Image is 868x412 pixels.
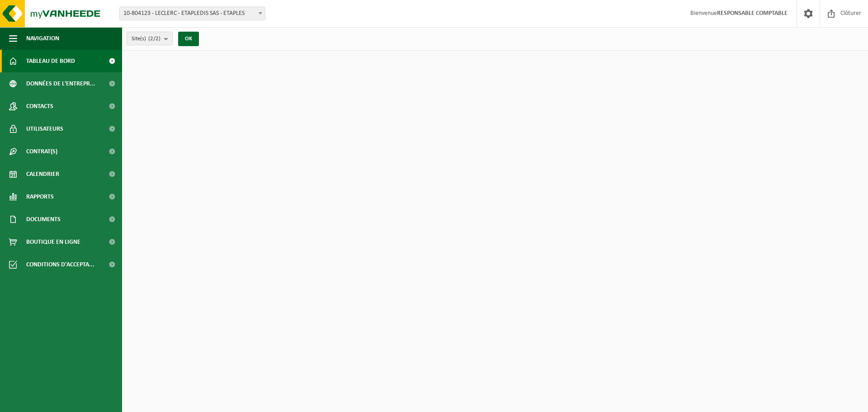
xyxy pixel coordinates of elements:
[26,50,75,72] span: Tableau de bord
[26,95,53,118] span: Contacts
[26,72,95,95] span: Données de l'entrepr...
[26,163,59,185] span: Calendrier
[178,32,199,46] button: OK
[26,231,80,253] span: Boutique en ligne
[148,36,160,42] count: (2/2)
[119,7,265,20] span: 10-804123 - LECLERC - ETAPLEDIS SAS - ETAPLES
[127,32,173,45] button: Site(s)(2/2)
[26,140,57,163] span: Contrat(s)
[26,185,54,208] span: Rapports
[26,118,63,140] span: Utilisateurs
[26,27,59,50] span: Navigation
[26,208,61,231] span: Documents
[132,32,160,46] span: Site(s)
[120,7,265,20] span: 10-804123 - LECLERC - ETAPLEDIS SAS - ETAPLES
[26,253,94,276] span: Conditions d'accepta...
[717,10,788,17] strong: RESPONSABLE COMPTABLE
